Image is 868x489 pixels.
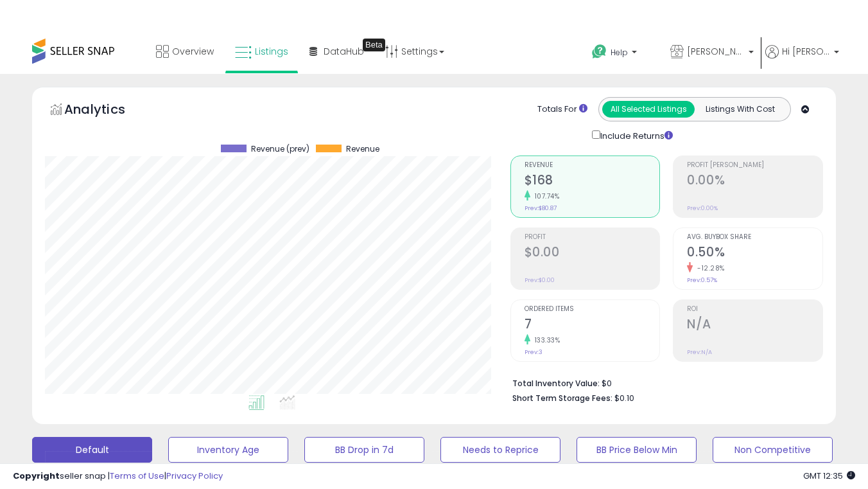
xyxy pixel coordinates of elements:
[611,47,628,58] span: Help
[363,39,385,51] div: Tooltip anchor
[525,245,660,262] h2: $0.00
[110,470,164,482] a: Terms of Use
[525,306,660,313] span: Ordered Items
[614,392,634,404] span: $0.10
[255,45,288,58] span: Listings
[168,437,288,463] button: Inventory Age
[577,437,697,463] button: BB Price Below Min
[687,276,717,284] small: Prev: 0.57%
[661,32,763,74] a: [PERSON_NAME] Products
[525,276,555,284] small: Prev: $0.00
[530,191,560,201] small: 107.74%
[376,32,454,71] a: Settings
[694,101,786,118] button: Listings With Cost
[525,173,660,190] h2: $168
[32,437,152,463] button: Default
[713,437,833,463] button: Non Competitive
[782,45,830,58] span: Hi [PERSON_NAME]
[687,317,822,334] h2: N/A
[687,306,822,313] span: ROI
[602,101,695,118] button: All Selected Listings
[582,34,659,74] a: Help
[687,245,822,262] h2: 0.50%
[512,378,600,389] b: Total Inventory Value:
[687,162,822,169] span: Profit [PERSON_NAME]
[525,234,660,241] span: Profit
[687,234,822,241] span: Avg. Buybox Share
[591,44,607,60] i: Get Help
[300,32,374,71] a: DataHub
[512,393,612,404] b: Short Term Storage Fees:
[530,335,560,345] small: 133.33%
[525,204,557,212] small: Prev: $80.87
[512,375,814,390] li: $0
[13,470,223,483] div: seller snap | |
[525,317,660,334] h2: 7
[13,470,60,482] strong: Copyright
[525,348,542,356] small: Prev: 3
[172,45,214,58] span: Overview
[765,45,839,74] a: Hi [PERSON_NAME]
[687,45,745,58] span: [PERSON_NAME] Products
[166,470,223,482] a: Privacy Policy
[803,470,855,482] span: 2025-09-17 12:35 GMT
[225,32,298,71] a: Listings
[687,173,822,190] h2: 0.00%
[687,348,712,356] small: Prev: N/A
[346,145,379,154] span: Revenue
[693,263,725,273] small: -12.28%
[251,145,309,154] span: Revenue (prev)
[525,162,660,169] span: Revenue
[440,437,560,463] button: Needs to Reprice
[537,103,587,116] div: Totals For
[146,32,223,71] a: Overview
[64,100,150,121] h5: Analytics
[304,437,424,463] button: BB Drop in 7d
[582,128,688,143] div: Include Returns
[687,204,718,212] small: Prev: 0.00%
[324,45,364,58] span: DataHub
